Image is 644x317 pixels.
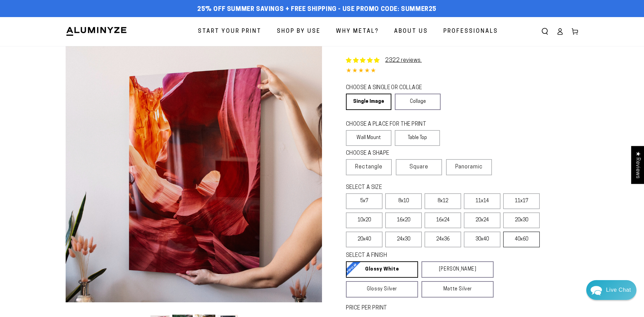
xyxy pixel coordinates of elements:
label: 24x30 [385,232,422,247]
a: Why Metal? [331,23,384,41]
a: Collage [395,94,440,110]
legend: SELECT A FINISH [346,252,477,260]
a: About Us [389,23,433,41]
img: Aluminyze [66,26,127,37]
label: 20x40 [346,232,383,247]
legend: CHOOSE A SHAPE [346,150,435,157]
span: Square [410,163,428,171]
span: Why Metal? [336,27,379,37]
label: 11x17 [503,193,540,209]
label: 30x40 [464,232,500,247]
span: Shop By Use [277,27,321,37]
a: Shop By Use [272,23,326,41]
div: Chat widget toggle [586,280,636,300]
span: Rectangle [355,163,383,171]
legend: SELECT A SIZE [346,184,483,192]
div: 4.85 out of 5.0 stars [346,66,578,76]
a: 2322 reviews. [385,58,422,63]
a: Matte Silver [421,281,494,298]
label: 10x20 [346,212,383,228]
span: Panoramic [455,164,483,170]
div: Click to open Judge.me floating reviews tab [631,146,644,184]
label: 40x60 [503,232,540,247]
a: Start Your Print [193,23,267,41]
a: Glossy White [346,261,418,278]
label: 20x24 [464,212,500,228]
label: 11x14 [464,193,500,209]
legend: CHOOSE A PLACE FOR THE PRINT [346,121,434,128]
a: [PERSON_NAME] [421,261,494,278]
label: 16x20 [385,212,422,228]
label: Wall Mount [346,130,391,146]
span: Professionals [443,27,498,37]
a: Glossy Silver [346,281,418,298]
label: 20x30 [503,212,540,228]
label: 24x36 [425,232,461,247]
div: Contact Us Directly [606,280,631,300]
legend: CHOOSE A SINGLE OR COLLAGE [346,84,434,92]
span: 25% off Summer Savings + Free Shipping - Use Promo Code: SUMMER25 [197,6,437,13]
span: About Us [394,27,428,37]
a: Single Image [346,94,391,110]
summary: Search our site [537,24,552,39]
label: 8x12 [425,193,461,209]
label: 8x10 [385,193,422,209]
label: PRICE PER PRINT [346,304,578,312]
span: Start Your Print [198,27,261,37]
label: 16x24 [425,212,461,228]
a: Professionals [438,23,503,41]
label: Table Top [395,130,440,146]
a: 2322 reviews. [346,56,422,65]
label: 5x7 [346,193,383,209]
